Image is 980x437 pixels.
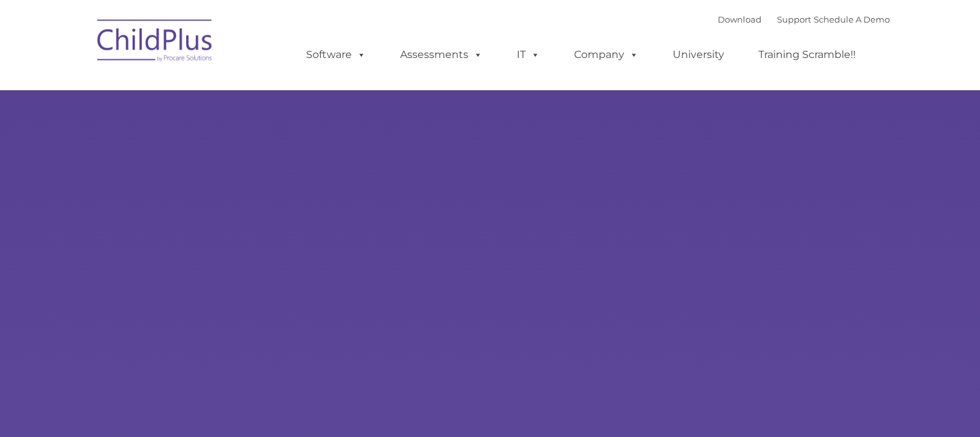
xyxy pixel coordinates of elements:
[777,14,811,24] a: Support
[293,42,379,68] a: Software
[718,14,890,24] font: |
[387,42,495,68] a: Assessments
[91,10,220,75] img: ChildPlus by Procare Solutions
[660,42,737,68] a: University
[504,42,553,68] a: IT
[718,14,762,24] a: Download
[814,14,890,24] a: Schedule A Demo
[745,42,869,68] a: Training Scramble!!
[561,42,651,68] a: Company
